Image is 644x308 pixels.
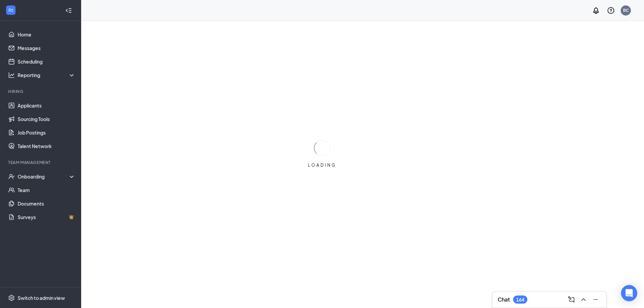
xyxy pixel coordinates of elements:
svg: Settings [8,294,15,301]
div: LOADING [305,162,339,168]
svg: ChevronUp [579,295,588,304]
a: Documents [18,197,75,210]
svg: Collapse [65,7,72,14]
div: Onboarding [18,173,70,180]
svg: ComposeMessage [567,295,575,304]
svg: QuestionInfo [607,6,615,15]
button: Minimize [590,294,601,305]
a: Talent Network [18,139,75,153]
svg: WorkstreamLogo [7,7,14,14]
a: Scheduling [18,55,75,68]
h3: Chat [498,296,510,303]
button: ChevronUp [578,294,589,305]
svg: UserCheck [8,173,15,180]
button: ComposeMessage [566,294,577,305]
div: BC [623,7,629,13]
a: Team [18,183,75,197]
div: Open Intercom Messenger [621,285,637,301]
div: 164 [516,297,524,303]
a: Sourcing Tools [18,112,75,126]
div: Switch to admin view [18,294,65,301]
div: Team Management [8,160,74,165]
a: Home [18,28,75,41]
svg: Minimize [592,295,600,304]
a: Applicants [18,99,75,112]
div: Reporting [18,72,76,78]
svg: Notifications [592,6,600,15]
div: Hiring [8,89,74,94]
svg: Analysis [8,72,15,78]
a: Messages [18,41,75,55]
a: Job Postings [18,126,75,139]
a: SurveysCrown [18,210,75,224]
